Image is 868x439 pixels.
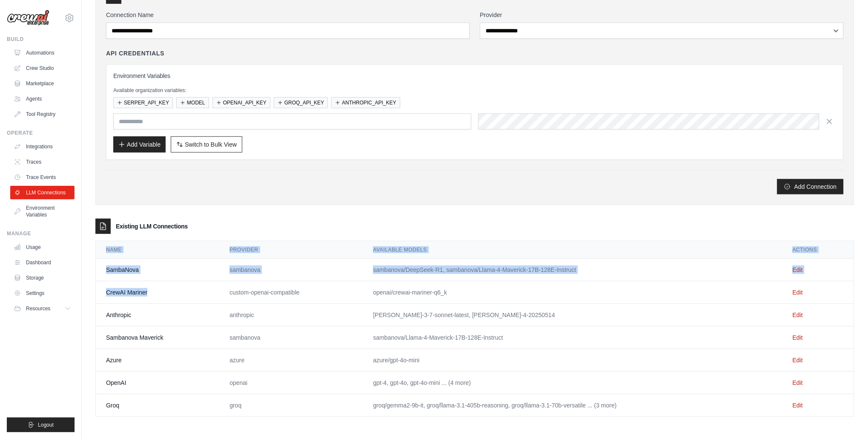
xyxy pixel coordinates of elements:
[7,230,75,237] div: Manage
[793,402,803,409] a: Edit
[171,136,242,153] button: Switch to Bulk View
[793,266,803,273] a: Edit
[363,372,782,394] td: gpt-4, gpt-4o, gpt-4o-mini ... (4 more)
[219,394,363,417] td: groq
[96,259,219,281] td: SambaNova
[219,304,363,326] td: anthropic
[116,222,188,231] h3: Existing LLM Connections
[185,140,237,149] span: Switch to Bulk View
[782,241,854,259] th: Actions
[10,77,75,90] a: Marketplace
[363,326,782,349] td: sambanova/Llama-4-Maverick-17B-128E-Instruct
[7,130,75,136] div: Operate
[96,281,219,304] td: CrewAI Mariner
[274,97,328,108] button: GROQ_API_KEY
[96,394,219,417] td: Groq
[96,304,219,326] td: Anthropic
[10,256,75,269] a: Dashboard
[10,170,75,184] a: Trace Events
[10,46,75,60] a: Automations
[793,289,803,296] a: Edit
[363,259,782,281] td: sambanova/DeepSeek-R1, sambanova/Llama-4-Maverick-17B-128E-Instruct
[10,92,75,106] a: Agents
[176,97,209,108] button: MODEL
[113,97,173,108] button: SERPER_API_KEY
[793,379,803,386] a: Edit
[7,418,75,432] button: Logout
[96,349,219,372] td: Azure
[106,49,164,58] h4: API Credentials
[363,304,782,326] td: [PERSON_NAME]-3-7-sonnet-latest, [PERSON_NAME]-4-20250514
[793,334,803,341] a: Edit
[113,136,166,153] button: Add Variable
[331,97,400,108] button: ANTHROPIC_API_KEY
[10,201,75,222] a: Environment Variables
[777,179,844,194] button: Add Connection
[219,326,363,349] td: sambanova
[10,140,75,153] a: Integrations
[113,87,836,94] p: Available organization variables:
[480,11,844,19] label: Provider
[7,36,75,43] div: Build
[219,241,363,259] th: Provider
[363,394,782,417] td: groq/gemma2-9b-it, groq/llama-3.1-405b-reasoning, groq/llama-3.1-70b-versatile ... (3 more)
[219,372,363,394] td: openai
[219,281,363,304] td: custom-openai-compatible
[113,72,836,80] h3: Environment Variables
[10,286,75,300] a: Settings
[213,97,270,108] button: OPENAI_API_KEY
[96,372,219,394] td: OpenAI
[219,349,363,372] td: azure
[96,241,219,259] th: Name
[10,61,75,75] a: Crew Studio
[10,107,75,121] a: Tool Registry
[10,155,75,169] a: Traces
[10,271,75,285] a: Storage
[793,357,803,364] a: Edit
[793,312,803,318] a: Edit
[26,305,50,312] span: Resources
[10,240,75,254] a: Usage
[363,241,782,259] th: Available Models
[363,349,782,372] td: azure/gpt-4o-mini
[7,10,49,26] img: Logo
[38,422,54,428] span: Logout
[363,281,782,304] td: openai/crewai-mariner-q6_k
[10,186,75,199] a: LLM Connections
[96,326,219,349] td: Sambanova Maverick
[219,259,363,281] td: sambanova
[106,11,470,19] label: Connection Name
[10,302,75,315] button: Resources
